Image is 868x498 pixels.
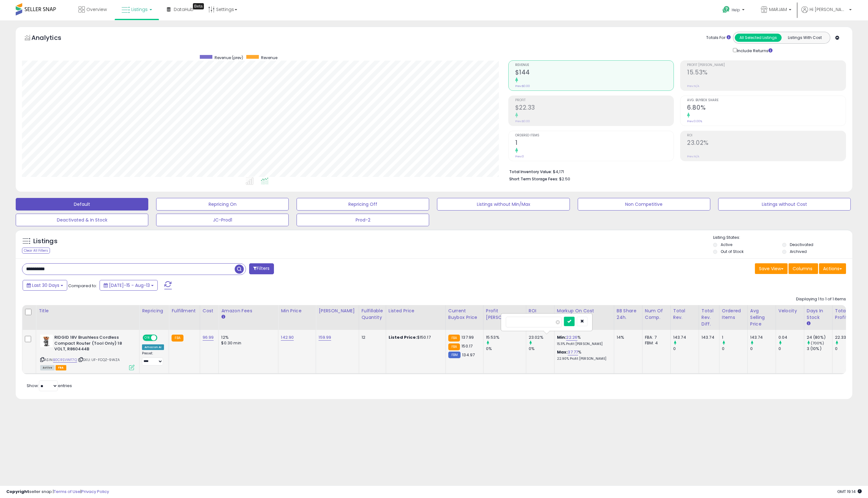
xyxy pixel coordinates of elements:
span: 134.97 [462,352,475,358]
div: Preset: [142,351,164,365]
button: Repricing Off [297,198,429,211]
div: 143.74 [701,335,714,340]
div: 23.02% [529,335,554,340]
div: Cost [203,308,216,314]
div: 15.53% [486,335,526,340]
b: RIDGID 18V Brushless Cordless Compact Router (Tool Only) 18 VOLT, R860444B [54,335,131,354]
div: [PERSON_NAME] [319,308,356,314]
div: 0 [673,346,699,352]
button: Deactivated & In Stock [16,214,148,226]
div: Tooltip anchor [193,3,204,9]
a: 142.90 [281,334,294,341]
span: 150.17 [461,343,472,349]
div: Displaying 1 to 1 of 1 items [796,296,846,302]
small: (700%) [811,341,824,346]
button: Repricing On [156,198,289,211]
span: Revenue [261,55,277,60]
div: Clear All Filters [22,248,50,254]
i: Get Help [722,6,730,14]
h2: 15.53% [687,69,846,77]
span: Hi [PERSON_NAME] [810,6,847,13]
a: 96.99 [203,334,214,341]
span: Columns [793,265,812,272]
div: 14% [617,335,637,340]
a: Hi [PERSON_NAME] [801,6,852,20]
span: Overview [86,6,107,13]
span: ON [143,335,151,341]
h2: 6.80% [687,104,846,112]
div: Days In Stock [807,308,830,321]
button: All Selected Listings [735,34,782,42]
small: Prev: $0.00 [515,84,530,88]
div: 12 [362,335,381,340]
label: Active [721,242,732,247]
div: 0 [722,346,747,352]
small: Prev: 0.00% [687,119,702,123]
div: Profit [PERSON_NAME] [486,308,523,321]
p: 15.11% Profit [PERSON_NAME] [557,342,609,346]
button: Columns [789,263,818,274]
button: Non Competitive [578,198,710,211]
h2: $22.33 [515,104,674,112]
button: Listings With Cost [781,34,828,42]
p: 22.90% Profit [PERSON_NAME] [557,357,609,361]
div: ROI [529,308,552,314]
b: Max: [557,349,568,355]
small: FBA [448,335,460,342]
h2: $144 [515,69,674,77]
button: Listings without Min/Max [437,198,570,211]
div: FBM: 4 [645,340,666,346]
button: Prod-2 [297,214,429,226]
small: Prev: $0.00 [515,119,530,123]
div: Title [39,308,137,314]
span: Ordered Items [515,134,674,137]
span: Profit [PERSON_NAME] [687,63,846,67]
div: 1 [722,335,747,340]
button: Default [16,198,148,211]
button: Actions [819,263,846,274]
button: Listings without Cost [718,198,851,211]
h2: 1 [515,139,674,148]
a: B0CRSVWF7Q [53,357,77,363]
div: BB Share 24h. [617,308,640,321]
div: Total Rev. Diff. [701,308,717,327]
span: $2.50 [559,176,570,182]
span: DataHub [174,6,194,13]
div: Totals For [706,35,731,41]
b: Min: [557,334,566,340]
div: 0% [529,346,554,352]
span: Revenue (prev) [215,55,243,60]
a: 37.77 [568,349,578,355]
label: Out of Stock [721,249,744,254]
button: Save View [755,263,788,274]
small: Days In Stock. [807,321,811,326]
span: OFF [156,335,167,341]
h5: Listings [33,237,57,246]
span: Profit [515,99,674,102]
div: % [557,349,609,361]
span: Listings [131,6,148,13]
h2: 23.02% [687,139,846,148]
li: $4,171 [509,167,841,175]
div: 22.33 [835,335,860,340]
div: 0% [486,346,526,352]
div: 143.74 [750,335,776,340]
span: FBA [56,365,66,370]
div: 12% [221,335,273,340]
div: 0 [778,346,804,352]
div: Include Returns [728,47,780,54]
div: % [557,335,609,346]
div: Fulfillable Quantity [362,308,383,321]
span: Show: entries [27,383,72,389]
p: Listing States: [713,235,852,241]
div: 0 [750,346,776,352]
small: FBA [448,343,460,350]
div: 0 [835,346,860,352]
a: 159.99 [319,334,331,341]
div: Fulfillment [172,308,197,314]
div: Amazon Fees [221,308,276,314]
small: Prev: 0 [515,155,524,158]
div: Num of Comp. [645,308,668,321]
div: Markup on Cost [557,308,611,314]
span: Last 30 Days [32,282,59,288]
